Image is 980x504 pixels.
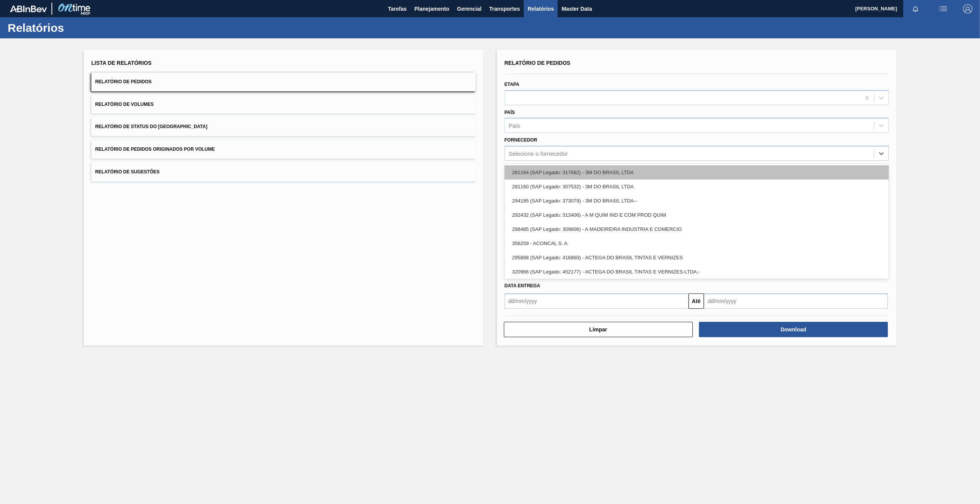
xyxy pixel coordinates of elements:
[504,322,693,337] button: Limpar
[489,4,520,13] span: Transportes
[505,60,571,66] span: Relatório de Pedidos
[95,79,152,84] span: Relatório de Pedidos
[509,122,520,129] div: País
[704,293,888,309] input: dd/mm/yyyy
[939,4,948,13] img: userActions
[91,60,152,66] span: Lista de Relatórios
[95,147,215,152] span: Relatório de Pedidos Originados por Volume
[699,322,888,337] button: Download
[505,82,520,87] label: Etapa
[388,4,407,13] span: Tarefas
[963,4,972,13] img: Logout
[91,140,476,159] button: Relatório de Pedidos Originados por Volume
[91,163,476,181] button: Relatório de Sugestões
[903,3,928,14] button: Notificações
[505,194,889,208] div: 294195 (SAP Legado: 373079) - 3M DO BRASIL LTDA--
[505,165,889,180] div: 281164 (SAP Legado: 317682) - 3M DO BRASIL LTDA
[505,137,537,143] label: Fornecedor
[91,95,476,114] button: Relatório de Volumes
[91,72,476,91] button: Relatório de Pedidos
[505,222,889,236] div: 298485 (SAP Legado: 309606) - A MADEIREIRA INDUSTRIA E COMERCIO
[505,293,689,309] input: dd/mm/yyyy
[414,4,449,13] span: Planejamento
[561,4,592,13] span: Master Data
[10,5,47,12] img: TNhmsLtSVTkK8tSr43FrP2fwEKptu5GPRR3wAAAABJRU5ErkJggg==
[457,4,482,13] span: Gerencial
[505,208,889,222] div: 292432 (SAP Legado: 313406) - A M QUIM IND E COM PROD QUIM
[95,169,160,175] span: Relatório de Sugestões
[505,283,540,288] span: Data entrega
[91,117,476,136] button: Relatório de Status do [GEOGRAPHIC_DATA]
[505,110,515,115] label: País
[509,150,568,157] div: Selecione o fornecedor
[505,265,889,279] div: 320966 (SAP Legado: 452177) - ACTEGA DO BRASIL TINTAS E VERNIZES-LTDA.-
[8,23,144,32] h1: Relatórios
[95,102,154,107] span: Relatório de Volumes
[689,293,704,309] button: Até
[505,180,889,194] div: 281160 (SAP Legado: 307532) - 3M DO BRASIL LTDA
[505,250,889,265] div: 295898 (SAP Legado: 416860) - ACTEGA DO BRASIL TINTAS E VERNIZES
[528,4,554,13] span: Relatórios
[95,124,207,129] span: Relatório de Status do [GEOGRAPHIC_DATA]
[505,236,889,250] div: 356259 - ACONCAL S. A.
